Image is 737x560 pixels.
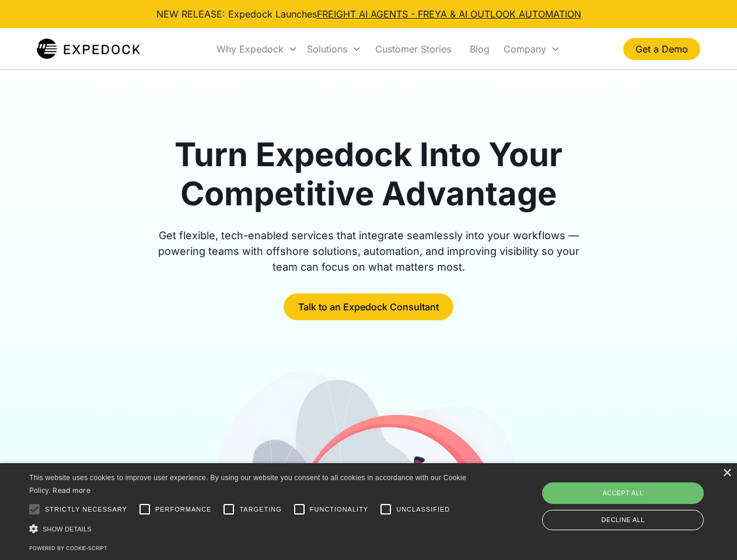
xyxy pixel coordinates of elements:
[29,545,107,551] a: Powered by cookie-script
[623,38,700,60] a: Get a Demo
[45,505,127,514] span: Strictly necessary
[310,505,368,514] span: Functionality
[366,29,460,69] a: Customer Stories
[156,7,581,21] div: NEW RELEASE: Expedock Launches
[543,434,737,560] iframe: Chat Widget
[239,505,281,514] span: Targeting
[460,29,499,69] a: Blog
[29,523,470,535] div: Show details
[216,43,284,55] div: Why Expedock
[396,505,450,514] span: Unclassified
[499,29,565,69] div: Company
[284,293,453,320] a: Talk to an Expedock Consultant
[145,228,593,275] div: Get flexible, tech-enabled services that integrate seamlessly into your workflows — powering team...
[37,37,140,61] a: home
[504,43,546,55] div: Company
[212,29,302,69] div: Why Expedock
[37,37,140,61] img: Expedock Logo
[145,135,593,213] h1: Turn Expedock Into Your Competitive Advantage
[302,29,366,69] div: Solutions
[307,43,347,55] div: Solutions
[29,474,466,495] span: This website uses cookies to improve user experience. By using our website you consent to all coo...
[317,8,581,20] a: FREIGHT AI AGENTS - FREYA & AI OUTLOOK AUTOMATION
[155,505,212,514] span: Performance
[43,526,92,533] span: Show details
[53,486,90,495] a: Read more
